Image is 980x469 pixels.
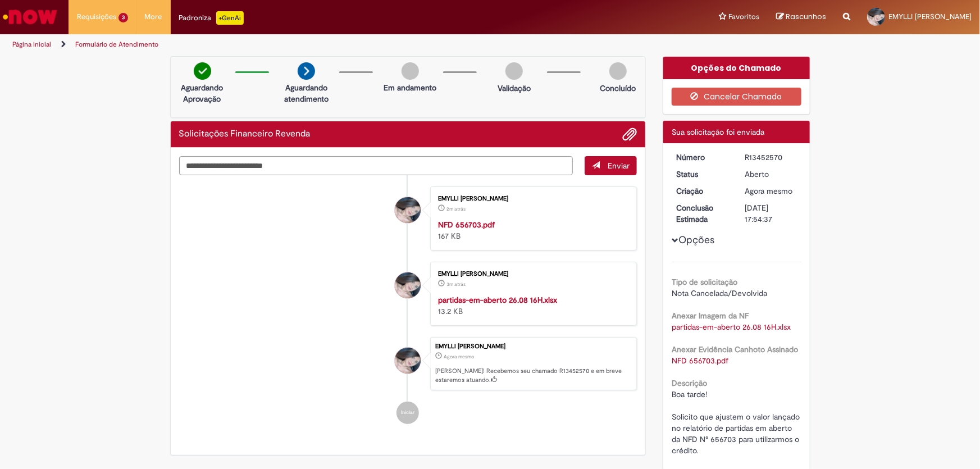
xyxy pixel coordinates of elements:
a: Página inicial [12,40,51,49]
span: Favoritos [728,11,759,22]
img: check-circle-green.png [194,62,211,80]
h2: Solicitações Financeiro Revenda Histórico de tíquete [179,129,311,139]
a: NFD 656703.pdf [438,220,495,230]
img: img-circle-grey.png [505,62,523,80]
div: EMYLLI BIANCARDI DO NASCIMENTO [395,348,421,374]
time: 27/08/2025 13:51:22 [446,281,466,288]
dt: Conclusão Estimada [668,202,737,225]
div: [DATE] 17:54:37 [745,202,797,225]
div: EMYLLI [PERSON_NAME] [438,271,625,277]
img: img-circle-grey.png [609,62,627,80]
span: Rascunhos [786,11,826,22]
li: EMYLLI BIANCARDI DO NASCIMENTO [179,337,637,391]
button: Enviar [585,156,637,175]
a: Download de partidas-em-aberto 26.08 16H.xlsx [672,322,791,332]
div: EMYLLI [PERSON_NAME] [438,195,625,202]
div: Aberto [745,169,797,180]
button: Adicionar anexos [622,127,637,142]
a: Download de NFD 656703.pdf [672,356,728,366]
button: Cancelar Chamado [672,88,801,106]
span: EMYLLI [PERSON_NAME] [888,12,972,21]
a: partidas-em-aberto 26.08 16H.xlsx [438,295,557,305]
b: Tipo de solicitação [672,277,737,287]
div: Padroniza [179,11,244,25]
div: EMYLLI BIANCARDI DO NASCIMENTO [395,272,421,298]
span: Agora mesmo [745,186,793,196]
span: 2m atrás [446,206,466,212]
span: 3 [118,13,128,22]
img: ServiceNow [1,6,59,28]
textarea: Digite sua mensagem aqui... [179,156,573,175]
b: Descrição [672,378,707,388]
span: Enviar [608,161,630,171]
div: EMYLLI BIANCARDI DO NASCIMENTO [395,197,421,223]
p: Aguardando atendimento [279,82,334,104]
p: +GenAi [216,11,244,25]
span: More [145,11,162,22]
img: img-circle-grey.png [402,62,419,80]
b: Anexar Evidência Canhoto Assinado [672,344,798,354]
div: 13.2 KB [438,294,625,317]
div: EMYLLI [PERSON_NAME] [435,343,631,350]
ul: Histórico de tíquete [179,175,637,436]
p: Em andamento [384,82,436,93]
time: 27/08/2025 13:52:25 [446,206,466,212]
p: Validação [498,83,531,94]
span: Agora mesmo [444,353,474,360]
span: Nota Cancelada/Devolvida [672,288,767,298]
div: R13452570 [745,152,797,163]
time: 27/08/2025 13:54:31 [444,353,474,360]
p: Concluído [600,83,636,94]
span: Requisições [77,11,116,22]
span: Sua solicitação foi enviada [672,127,764,137]
div: 167 KB [438,219,625,242]
time: 27/08/2025 13:54:31 [745,186,793,196]
p: Aguardando Aprovação [175,82,230,104]
dt: Status [668,169,737,180]
div: Opções do Chamado [663,57,810,79]
span: 3m atrás [446,281,466,288]
ul: Trilhas de página [8,34,645,55]
dt: Criação [668,185,737,197]
a: Formulário de Atendimento [75,40,158,49]
img: arrow-next.png [298,62,315,80]
dt: Número [668,152,737,163]
a: Rascunhos [776,12,826,22]
b: Anexar Imagem da NF [672,311,749,321]
div: 27/08/2025 13:54:31 [745,185,797,197]
p: [PERSON_NAME]! Recebemos seu chamado R13452570 e em breve estaremos atuando. [435,367,631,384]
